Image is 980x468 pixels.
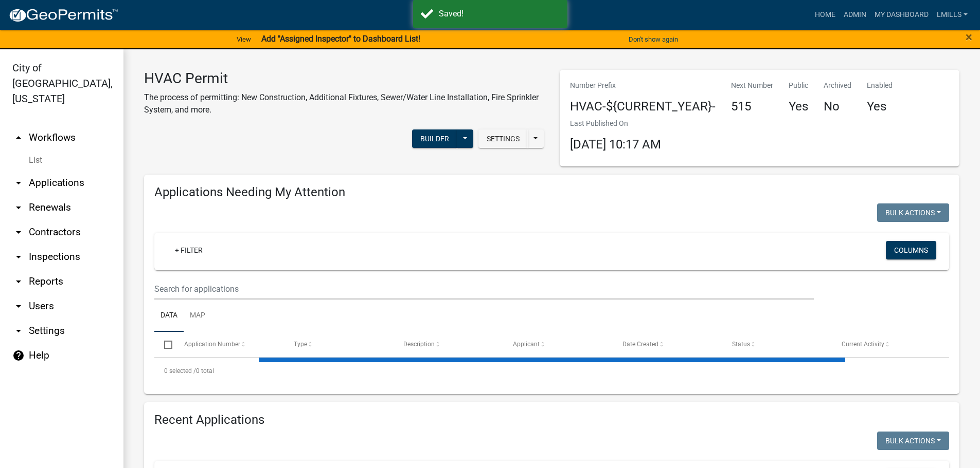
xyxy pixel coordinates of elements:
button: Close [966,31,972,43]
button: Settings [478,129,528,148]
button: Bulk Actions [877,203,949,222]
div: Saved! [439,8,560,20]
p: Public [789,80,808,91]
datatable-header-cell: Current Activity [832,332,941,357]
span: Applicant [513,341,540,348]
span: [DATE] 10:17 AM [570,137,661,152]
datatable-header-cell: Status [722,332,832,357]
span: Status [732,341,750,348]
h4: HVAC-${CURRENT_YEAR}- [570,99,716,114]
button: Bulk Actions [877,432,949,450]
a: Map [184,299,211,332]
span: Date Created [622,341,658,348]
datatable-header-cell: Type [283,332,393,357]
i: arrow_drop_down [12,201,25,214]
i: arrow_drop_up [12,132,25,144]
a: Data [154,299,184,332]
h4: Recent Applications [154,413,949,427]
a: + Filter [167,241,211,259]
h4: No [824,99,851,114]
button: Don't show again [625,31,682,48]
span: Application Number [184,341,240,348]
p: Enabled [867,80,893,91]
button: Builder [412,129,457,148]
i: help [12,349,25,362]
p: Archived [824,80,851,91]
a: Home [811,5,840,25]
i: arrow_drop_down [12,275,25,288]
span: Current Activity [842,341,884,348]
span: 0 selected / [164,367,196,375]
datatable-header-cell: Applicant [503,332,613,357]
a: View [233,31,255,48]
a: My Dashboard [870,5,933,25]
span: × [966,30,972,44]
datatable-header-cell: Date Created [613,332,722,357]
div: 0 total [154,358,949,384]
span: Description [403,341,435,348]
h4: Yes [867,99,893,114]
strong: Add "Assigned Inspector" to Dashboard List! [261,34,420,44]
button: Columns [886,241,936,259]
h4: Applications Needing My Attention [154,185,949,200]
h4: Yes [789,99,808,114]
i: arrow_drop_down [12,177,25,189]
span: Type [294,341,307,348]
p: Number Prefix [570,80,716,91]
i: arrow_drop_down [12,251,25,263]
datatable-header-cell: Select [154,332,174,357]
datatable-header-cell: Description [394,332,503,357]
a: lmills [933,5,972,25]
h4: 515 [731,99,773,114]
i: arrow_drop_down [12,325,25,337]
datatable-header-cell: Application Number [174,332,283,357]
p: Next Number [731,80,773,91]
i: arrow_drop_down [12,300,25,312]
a: Admin [840,5,870,25]
h3: HVAC Permit [144,70,544,87]
input: Search for applications [154,278,814,299]
i: arrow_drop_down [12,226,25,238]
p: Last Published On [570,118,661,129]
p: The process of permitting: New Construction, Additional Fixtures, Sewer/Water Line Installation, ... [144,91,544,116]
